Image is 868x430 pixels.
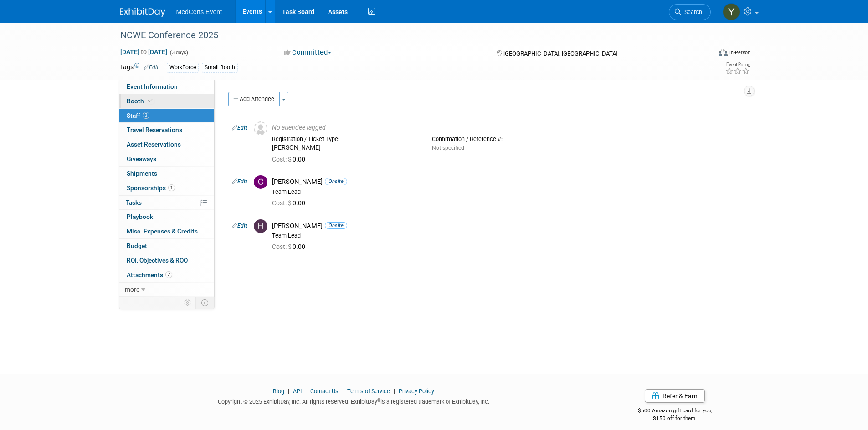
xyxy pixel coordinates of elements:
[120,62,159,73] td: Tags
[119,109,214,123] a: Staff3
[281,48,335,57] button: Committed
[272,232,738,239] div: Team Lead
[377,398,380,403] sup: ®
[601,401,749,422] div: $500 Amazon gift card for you,
[127,213,153,220] span: Playbook
[119,152,214,166] a: Giveaways
[228,92,280,106] button: Add Attendee
[272,124,738,132] div: No attendee tagged
[195,297,214,309] td: Toggle Event Tabs
[272,136,418,143] div: Registration / Ticket Type:
[657,47,751,61] div: Event Format
[148,98,153,103] i: Booth reservation complete
[117,27,697,44] div: NCWE Conference 2025
[272,222,738,230] div: [PERSON_NAME]
[126,199,142,206] span: Tasks
[272,243,309,250] span: 0.00
[232,223,247,229] a: Edit
[272,156,293,163] span: Cost: $
[272,199,293,207] span: Cost: $
[273,388,284,395] a: Blog
[127,257,188,264] span: ROI, Objectives & ROO
[167,63,199,72] div: WorkForce
[272,188,738,196] div: Team Lead
[127,126,182,133] span: Travel Reservations
[272,177,738,186] div: [PERSON_NAME]
[127,271,172,278] span: Attachments
[120,395,588,406] div: Copyright © 2025 ExhibitDay, Inc. All rights reserved. ExhibitDay is a registered trademark of Ex...
[340,388,346,395] span: |
[719,49,728,56] img: Format-Inperson.png
[729,49,750,56] div: In-Person
[303,388,309,395] span: |
[119,239,214,253] a: Budget
[176,8,222,15] span: MedCerts Event
[293,388,302,395] a: API
[272,156,309,163] span: 0.00
[286,388,292,395] span: |
[119,210,214,224] a: Playbook
[272,243,293,250] span: Cost: $
[254,219,267,233] img: H.jpg
[127,184,175,192] span: Sponsorships
[347,388,390,395] a: Terms of Service
[119,181,214,195] a: Sponsorships1
[168,184,175,191] span: 1
[254,121,267,135] img: Unassigned-User-Icon.png
[119,80,214,94] a: Event Information
[180,297,196,309] td: Personalize Event Tab Strip
[310,388,339,395] a: Contact Us
[325,178,347,185] span: Onsite
[232,178,247,185] a: Edit
[119,137,214,152] a: Asset Reservations
[120,48,168,56] span: [DATE] [DATE]
[202,63,238,72] div: Small Booth
[432,136,578,143] div: Confirmation / Reference #:
[254,175,267,189] img: C.jpg
[272,144,418,152] div: [PERSON_NAME]
[127,155,156,162] span: Giveaways
[119,224,214,238] a: Misc. Expenses & Credits
[127,141,181,148] span: Asset Reservations
[119,123,214,137] a: Travel Reservations
[127,97,154,105] span: Booth
[669,4,711,20] a: Search
[120,8,165,17] img: ExhibitDay
[127,112,149,119] span: Staff
[725,62,750,67] div: Event Rating
[143,112,149,119] span: 3
[125,286,139,293] span: more
[169,50,188,56] span: (3 days)
[399,388,434,395] a: Privacy Policy
[165,271,172,278] span: 2
[127,242,147,249] span: Budget
[232,125,247,131] a: Edit
[127,228,198,235] span: Misc. Expenses & Credits
[119,94,214,108] a: Booth
[127,170,157,177] span: Shipments
[432,145,464,151] span: Not specified
[645,389,705,403] a: Refer & Earn
[325,222,347,229] span: Onsite
[119,196,214,210] a: Tasks
[139,48,148,56] span: to
[601,415,749,422] div: $150 off for them.
[272,199,309,207] span: 0.00
[681,9,702,15] span: Search
[144,64,159,71] a: Edit
[503,50,617,57] span: [GEOGRAPHIC_DATA], [GEOGRAPHIC_DATA]
[119,268,214,282] a: Attachments2
[119,283,214,297] a: more
[119,167,214,181] a: Shipments
[723,3,740,20] img: Yenexis Quintana
[127,83,178,90] span: Event Information
[391,388,397,395] span: |
[119,253,214,268] a: ROI, Objectives & ROO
